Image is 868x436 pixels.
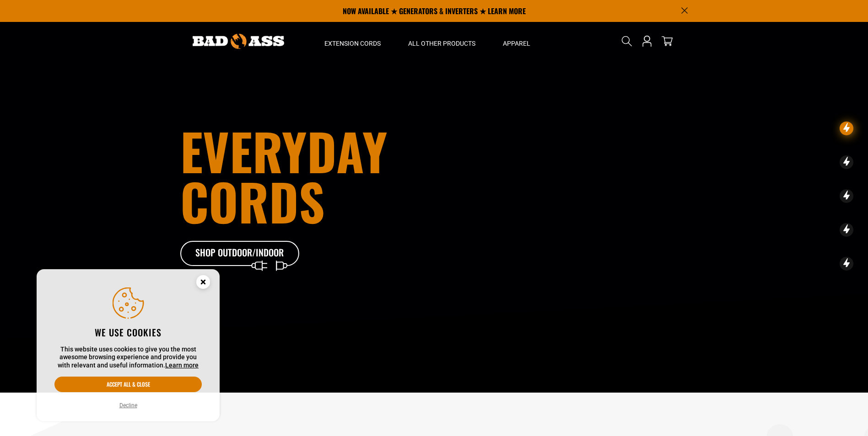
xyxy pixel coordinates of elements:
[37,269,220,422] aside: Cookie Consent
[193,34,284,49] img: Bad Ass Extension Cords
[180,241,299,266] a: Shop Outdoor/Indoor
[54,326,202,338] h2: We use cookies
[324,39,381,48] span: Extension Cords
[54,377,202,392] button: Accept all & close
[408,39,475,48] span: All Other Products
[180,126,485,226] h1: Everyday cords
[165,362,199,369] a: Learn more
[394,22,489,60] summary: All Other Products
[54,346,202,370] p: This website uses cookies to give you the most awesome browsing experience and provide you with r...
[489,22,544,60] summary: Apparel
[311,22,394,60] summary: Extension Cords
[503,39,530,48] span: Apparel
[620,34,634,48] summary: Search
[117,401,140,410] button: Decline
